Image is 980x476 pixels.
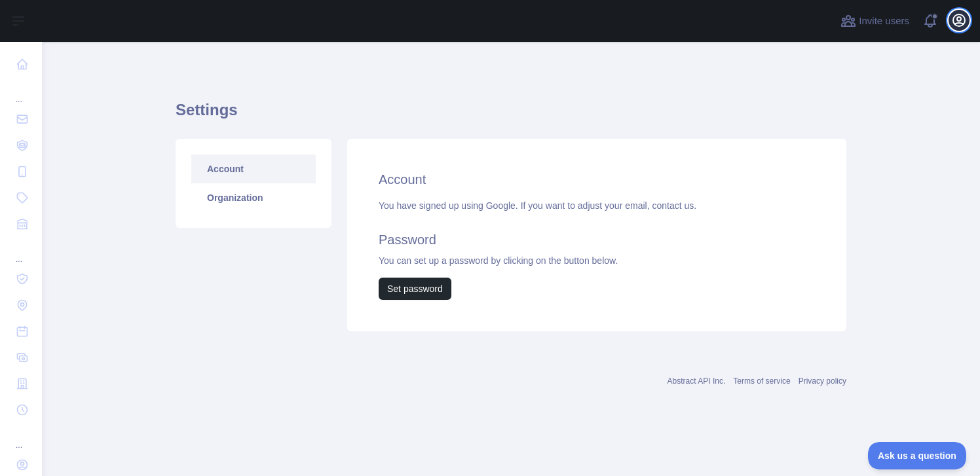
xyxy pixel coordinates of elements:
[10,79,31,105] div: ...
[379,170,815,189] h2: Account
[668,376,726,386] a: Abstract API Inc.
[191,183,316,212] a: Organization
[10,238,31,265] div: ...
[379,199,815,300] div: You have signed up using Google. If you want to adjust your email, You can set up a password by c...
[859,14,909,29] span: Invite users
[733,376,790,386] a: Terms of service
[838,10,912,31] button: Invite users
[379,230,815,249] h2: Password
[652,200,696,211] a: contact us.
[799,376,846,386] a: Privacy policy
[191,155,316,183] a: Account
[10,424,31,450] div: ...
[868,442,967,469] iframe: Toggle Customer Support
[176,100,846,131] h1: Settings
[379,278,451,300] button: Set password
